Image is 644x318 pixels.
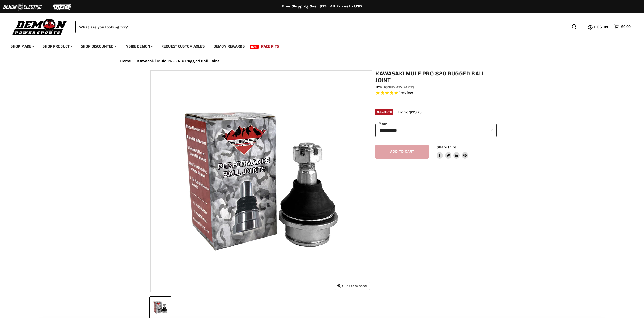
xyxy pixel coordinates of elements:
img: IMAGE [151,71,372,292]
nav: Breadcrumbs [109,59,535,63]
input: Search [75,21,567,33]
form: Product [75,21,581,33]
a: Shop Make [7,41,37,52]
aside: Share this: [437,145,468,159]
span: review [400,91,413,95]
span: Click to expand [337,284,367,288]
h1: Kawasaki Mule PRO 820 Rugged Ball Joint [375,70,497,84]
a: Request Custom Axles [157,41,209,52]
img: TGB Logo 2 [43,2,82,12]
ul: Main menu [7,39,629,52]
select: year [375,124,497,137]
a: Demon Rewards [210,41,249,52]
a: Shop Discounted [77,41,120,52]
img: Demon Powersports [11,17,69,36]
span: Rated 5.0 out of 5 stars 1 reviews [375,90,497,96]
span: 1 reviews [399,91,413,95]
span: Kawasaki Mule PRO 820 Rugged Ball Joint [137,59,219,63]
a: Inside Demon [121,41,156,52]
span: From: $33.75 [397,110,422,115]
span: Log in [594,24,608,30]
a: Log in [592,25,611,29]
span: 25 [385,110,389,114]
span: New! [250,45,259,49]
img: Demon Electric Logo 2 [3,2,43,12]
button: Search [567,21,581,33]
a: Shop Product [39,41,76,52]
button: IMAGE thumbnail [150,297,171,318]
div: Free Shipping Over $75 | All Prices In USD [109,4,535,9]
span: Share this: [437,145,456,149]
a: Race Kits [257,41,283,52]
a: Rugged ATV Parts [380,85,414,90]
div: by [375,84,497,90]
button: Click to expand [335,282,370,289]
span: $0.00 [621,24,631,29]
a: $0.00 [611,23,633,31]
a: Home [120,59,131,63]
span: Save % [375,109,393,115]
